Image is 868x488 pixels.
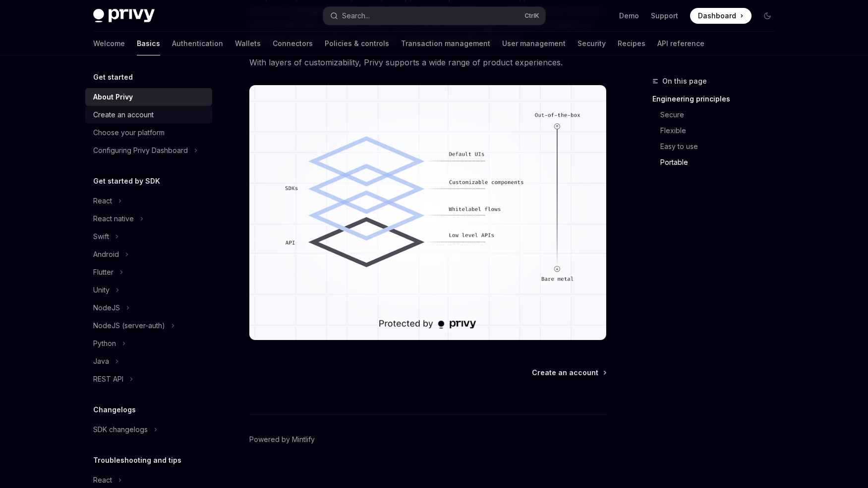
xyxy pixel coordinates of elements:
[85,88,212,106] a: About Privy
[93,302,120,314] div: NodeJS
[93,373,123,385] div: REST API
[524,12,539,20] span: Ctrl K
[532,368,598,378] span: Create an account
[137,32,160,55] a: Basics
[85,106,212,124] a: Create an account
[93,320,165,332] div: NodeJS (server-auth)
[618,32,645,55] a: Recipes
[93,231,109,243] div: Swift
[325,32,389,55] a: Policies & controls
[660,154,783,170] a: Portable
[93,404,136,416] h5: Changelogs
[532,368,606,378] a: Create an account
[93,474,112,486] div: React
[93,9,155,23] img: dark logo
[93,71,133,83] h5: Get started
[249,435,315,444] a: Powered by Mintlify
[273,32,313,55] a: Connectors
[93,338,116,349] div: Python
[619,11,639,21] a: Demo
[401,32,490,55] a: Transaction management
[249,85,607,340] img: images/Customization.png
[93,32,125,55] a: Welcome
[93,213,134,225] div: React native
[660,139,783,154] a: Easy to use
[93,355,109,367] div: Java
[172,32,223,55] a: Authentication
[759,8,775,24] button: Toggle dark mode
[93,91,133,103] div: About Privy
[502,32,566,55] a: User management
[651,11,678,21] a: Support
[93,175,160,187] h5: Get started by SDK
[690,8,752,24] a: Dashboard
[660,123,783,139] a: Flexible
[93,127,165,139] div: Choose your platform
[323,7,545,25] button: Search...CtrlK
[342,10,370,22] div: Search...
[657,32,704,55] a: API reference
[93,424,148,436] div: SDK changelogs
[662,75,707,87] span: On this page
[249,55,607,69] span: With layers of customizability, Privy supports a wide range of product experiences.
[93,248,119,260] div: Android
[660,107,783,123] a: Secure
[93,266,114,278] div: Flutter
[93,454,181,466] h5: Troubleshooting and tips
[93,284,110,296] div: Unity
[698,11,736,21] span: Dashboard
[578,32,606,55] a: Security
[652,91,783,107] a: Engineering principles
[93,145,188,156] div: Configuring Privy Dashboard
[93,195,112,207] div: React
[85,124,212,142] a: Choose your platform
[93,109,154,121] div: Create an account
[235,32,261,55] a: Wallets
